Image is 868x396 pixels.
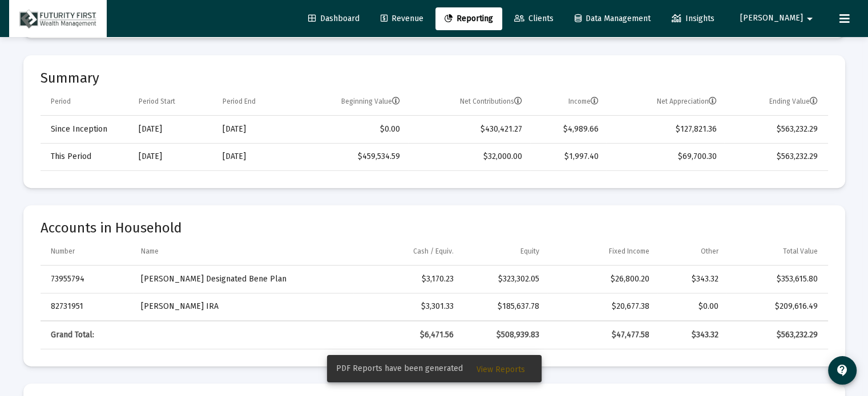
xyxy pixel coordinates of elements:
[353,238,462,266] td: Column Cash / Equiv.
[530,116,606,143] td: $4,989.66
[408,116,530,143] td: $430,421.27
[341,97,400,106] div: Beginning Value
[294,88,408,116] td: Column Beginning Value
[724,143,827,170] td: $563,232.29
[663,7,724,30] a: Insights
[131,88,215,116] td: Column Period Start
[361,329,454,341] div: $6,471.56
[408,88,530,116] td: Column Net Contributions
[215,88,294,116] td: Column Period End
[141,247,159,256] div: Name
[726,238,828,266] td: Column Total Value
[835,364,849,377] mat-icon: contact_support
[665,301,718,312] div: $0.00
[701,247,718,256] div: Other
[223,151,286,162] div: [DATE]
[555,301,649,312] div: $20,677.38
[555,329,649,341] div: $47,477.58
[41,72,828,84] mat-card-title: Summary
[470,273,539,285] div: $323,302.05
[336,363,463,374] span: PDF Reports have been generated
[462,238,547,266] td: Column Equity
[460,97,522,106] div: Net Contributions
[299,7,369,30] a: Dashboard
[41,143,131,170] td: This Period
[724,88,827,116] td: Column Ending Value
[223,124,286,135] div: [DATE]
[467,358,534,379] button: View Reports
[372,7,433,30] a: Revenue
[672,14,714,23] span: Insights
[41,88,131,116] td: Column Period
[139,151,207,162] div: [DATE]
[51,97,71,106] div: Period
[361,301,454,312] div: $3,301.33
[41,238,133,266] td: Column Number
[803,7,817,30] mat-icon: arrow_drop_down
[41,238,828,349] div: Data grid
[133,293,353,320] td: [PERSON_NAME] IRA
[724,116,827,143] td: $563,232.29
[139,124,207,135] div: [DATE]
[734,329,818,341] div: $563,232.29
[740,14,803,23] span: [PERSON_NAME]
[547,238,657,266] td: Column Fixed Income
[470,301,539,312] div: $185,637.78
[294,116,408,143] td: $0.00
[18,7,98,30] img: Dashboard
[665,329,718,341] div: $343.32
[435,7,502,30] a: Reporting
[41,116,131,143] td: Since Inception
[665,273,718,285] div: $343.32
[606,88,724,116] td: Column Net Appreciation
[783,247,818,256] div: Total Value
[575,14,651,23] span: Data Management
[294,143,408,170] td: $459,534.59
[51,329,125,341] div: Grand Total:
[51,247,75,256] div: Number
[555,273,649,285] div: $26,800.20
[381,14,423,23] span: Revenue
[413,247,454,256] div: Cash / Equiv.
[139,97,175,106] div: Period Start
[606,116,724,143] td: $127,821.36
[445,14,493,23] span: Reporting
[41,222,828,234] mat-card-title: Accounts in Household
[726,7,830,30] button: [PERSON_NAME]
[361,273,454,285] div: $3,170.23
[566,7,660,30] a: Data Management
[530,143,606,170] td: $1,997.40
[734,273,818,285] div: $353,615.80
[133,238,353,266] td: Column Name
[41,293,133,320] td: 82731951
[470,329,539,341] div: $508,939.83
[408,143,530,170] td: $32,000.00
[568,97,598,106] div: Income
[223,97,256,106] div: Period End
[734,301,818,312] div: $209,616.49
[133,266,353,293] td: [PERSON_NAME] Designated Bene Plan
[41,88,828,171] div: Data grid
[41,266,133,293] td: 73955794
[657,238,726,266] td: Column Other
[530,88,606,116] td: Column Income
[769,97,818,106] div: Ending Value
[608,247,649,256] div: Fixed Income
[505,7,563,30] a: Clients
[656,97,716,106] div: Net Appreciation
[308,14,360,23] span: Dashboard
[606,143,724,170] td: $69,700.30
[477,365,525,374] span: View Reports
[514,14,554,23] span: Clients
[520,247,539,256] div: Equity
